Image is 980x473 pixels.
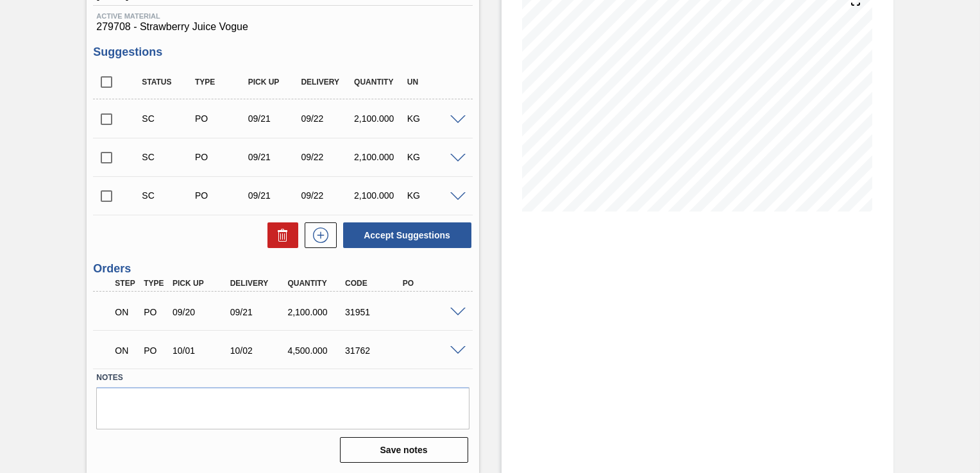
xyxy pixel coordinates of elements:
[169,279,232,288] div: Pick up
[351,152,409,162] div: 2,100.000
[400,279,462,288] div: PO
[298,190,355,201] div: 09/22/2025
[284,307,347,317] div: 2,100.000
[404,152,462,162] div: KG
[139,152,196,162] div: Suggestion Created
[112,336,140,365] div: Negotiating Order
[245,113,303,124] div: 09/21/2025
[342,345,405,356] div: 31762
[139,78,196,87] div: Status
[342,279,405,288] div: Code
[298,113,355,124] div: 09/22/2025
[112,279,140,288] div: Step
[343,222,471,248] button: Accept Suggestions
[245,78,303,87] div: Pick up
[404,78,462,87] div: UN
[140,279,169,288] div: Type
[261,222,298,248] div: Delete Suggestions
[96,12,469,20] span: Active Material
[192,190,249,201] div: Purchase order
[337,221,473,249] div: Accept Suggestions
[93,262,472,276] h3: Orders
[351,190,409,201] div: 2,100.000
[227,345,290,356] div: 10/02/2025
[227,307,290,317] div: 09/21/2025
[245,152,303,162] div: 09/21/2025
[192,78,249,87] div: Type
[140,307,169,317] div: Purchase order
[96,21,469,33] span: 279708 - Strawberry Juice Vogue
[169,307,232,317] div: 09/20/2025
[351,113,409,124] div: 2,100.000
[93,46,472,59] h3: Suggestions
[284,279,347,288] div: Quantity
[351,78,409,87] div: Quantity
[298,152,355,162] div: 09/22/2025
[340,437,468,463] button: Save notes
[284,345,347,356] div: 4,500.000
[139,190,196,201] div: Suggestion Created
[112,298,140,326] div: Negotiating Order
[192,152,249,162] div: Purchase order
[115,307,137,317] p: ON
[245,190,303,201] div: 09/21/2025
[140,345,169,356] div: Purchase order
[298,78,355,87] div: Delivery
[169,345,232,356] div: 10/01/2025
[298,222,337,248] div: New suggestion
[404,190,462,201] div: KG
[139,113,196,124] div: Suggestion Created
[96,369,469,387] label: Notes
[115,345,137,356] p: ON
[227,279,290,288] div: Delivery
[192,113,249,124] div: Purchase order
[404,113,462,124] div: KG
[342,307,405,317] div: 31951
